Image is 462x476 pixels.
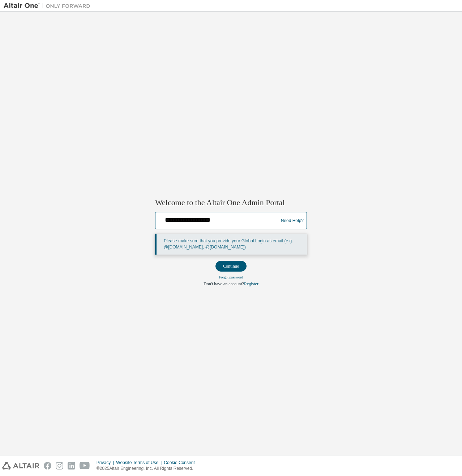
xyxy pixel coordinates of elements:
[215,261,247,272] button: Continue
[97,466,199,472] p: © 2025 Altair Engineering, Inc. All Rights Reserved.
[204,281,244,286] span: Don't have an account?
[219,275,243,279] a: Forgot password
[44,462,51,469] img: facebook.svg
[244,281,258,286] a: Register
[155,198,307,208] h2: Welcome to the Altair One Admin Portal
[2,462,39,469] img: altair_logo.svg
[56,462,63,469] img: instagram.svg
[164,238,301,250] p: Please make sure that you provide your Global Login as email (e.g. @[DOMAIN_NAME], @[DOMAIN_NAME])
[164,460,199,466] div: Cookie Consent
[80,462,90,469] img: youtube.svg
[68,462,75,469] img: linkedin.svg
[97,460,116,466] div: Privacy
[116,460,164,466] div: Website Terms of Use
[4,2,94,9] img: Altair One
